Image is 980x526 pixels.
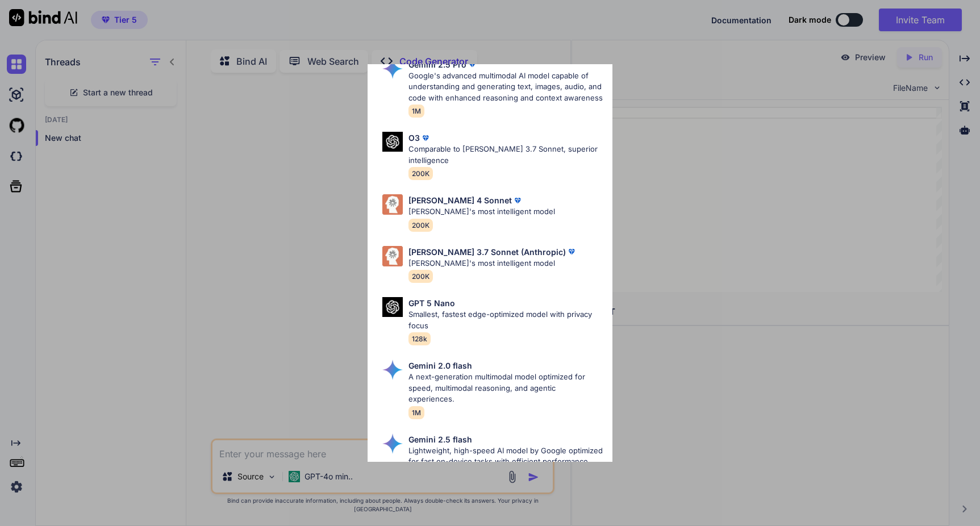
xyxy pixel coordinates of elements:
p: Gemini 2.5 Pro [408,59,466,70]
img: premium [512,195,523,206]
span: 1M [408,105,424,118]
span: 200K [408,219,433,232]
img: Pick Models [382,360,403,380]
span: 128k [408,332,431,345]
img: Pick Models [382,297,403,317]
p: [PERSON_NAME]'s most intelligent model [408,258,577,269]
p: [PERSON_NAME] 3.7 Sonnet (Anthropic) [408,246,566,258]
p: GPT 5 Nano [408,297,455,309]
p: Google's advanced multimodal AI model capable of understanding and generating text, images, audio... [408,70,603,104]
span: 200K [408,270,433,283]
img: Pick Models [382,433,403,454]
p: Comparable to [PERSON_NAME] 3.7 Sonnet, superior intelligence [408,144,603,166]
img: Pick Models [382,246,403,266]
p: [PERSON_NAME]'s most intelligent model [408,206,555,218]
p: [PERSON_NAME] 4 Sonnet [408,194,512,206]
span: 1M [408,406,424,419]
p: Gemini 2.0 flash [408,360,472,371]
p: A next-generation multimodal model optimized for speed, multimodal reasoning, and agentic experie... [408,371,603,405]
img: Pick Models [382,194,403,215]
p: Smallest, fastest edge-optimized model with privacy focus [408,309,603,331]
img: premium [420,132,431,144]
img: Pick Models [382,59,403,79]
img: Pick Models [382,132,403,152]
p: Gemini 2.5 flash [408,433,472,445]
p: Lightweight, high-speed AI model by Google optimized for fast on-device tasks with efficient perf... [408,445,603,467]
span: 200K [408,167,433,180]
p: O3 [408,132,420,144]
img: premium [566,246,577,257]
img: premium [466,59,478,70]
